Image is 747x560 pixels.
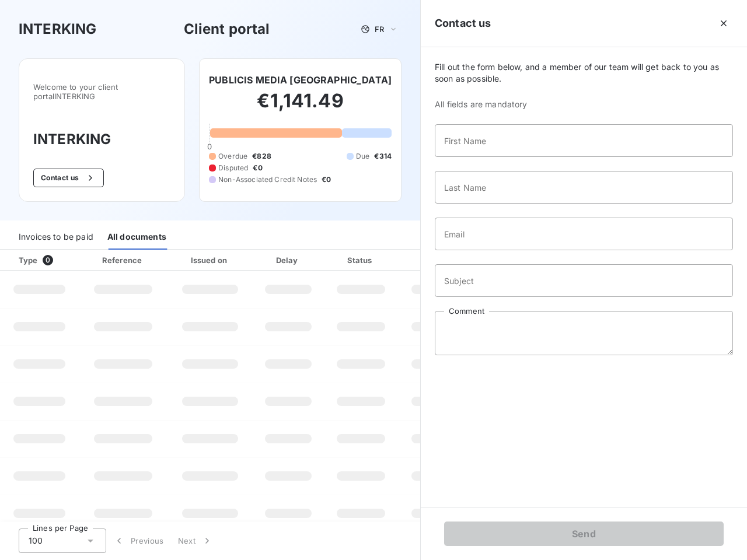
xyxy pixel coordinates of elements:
[107,225,166,250] div: All documents
[356,151,369,162] span: Due
[12,254,76,266] div: Type
[400,254,475,266] div: Amount
[435,124,733,157] input: placeholder
[171,528,220,553] button: Next
[207,142,212,151] span: 0
[322,174,331,185] span: €0
[252,151,271,162] span: €828
[218,174,317,185] span: Non-Associated Credit Notes
[375,24,384,34] span: FR
[218,151,247,162] span: Overdue
[326,254,396,266] div: Status
[106,528,171,553] button: Previous
[255,254,322,266] div: Delay
[19,19,96,40] h3: INTERKING
[435,171,733,204] input: placeholder
[374,151,392,162] span: €314
[435,264,733,297] input: placeholder
[435,15,491,32] h5: Contact us
[209,73,392,87] h6: PUBLICIS MEDIA [GEOGRAPHIC_DATA]
[218,163,248,173] span: Disputed
[209,89,392,124] h2: €1,141.49
[184,19,270,40] h3: Client portal
[435,61,733,85] span: Fill out the form below, and a member of our team will get back to you as soon as possible.
[33,82,170,101] span: Welcome to your client portal INTERKING
[435,99,733,110] span: All fields are mandatory
[253,163,262,173] span: €0
[33,169,104,187] button: Contact us
[33,129,170,150] h3: INTERKING
[435,218,733,250] input: placeholder
[102,256,142,265] div: Reference
[19,225,93,250] div: Invoices to be paid
[43,255,53,265] span: 0
[29,535,43,547] span: 100
[170,254,250,266] div: Issued on
[444,521,724,546] button: Send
